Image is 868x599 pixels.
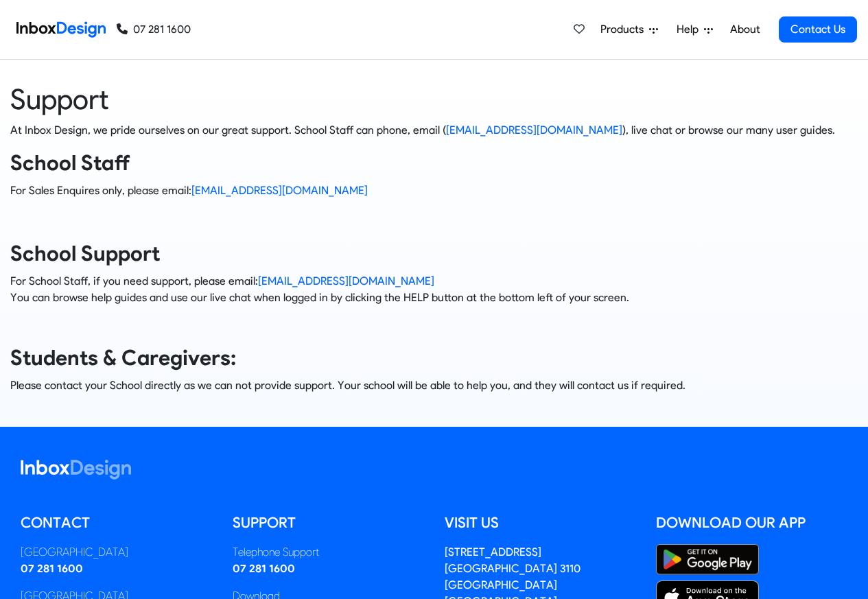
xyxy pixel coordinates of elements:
a: Products [595,16,664,43]
a: Help [671,16,718,43]
h5: Download our App [656,513,847,533]
h5: Visit us [445,513,636,533]
a: 07 281 1600 [117,21,191,38]
a: [EMAIL_ADDRESS][DOMAIN_NAME] [191,184,368,197]
span: Help [677,21,704,38]
div: Telephone Support [233,544,424,561]
h5: Support [233,513,424,533]
p: Please contact your School directly as we can not provide support. Your school will be able to he... [10,377,858,394]
img: logo_inboxdesign_white.svg [21,460,131,480]
a: About [726,16,764,43]
a: Contact Us [779,16,857,43]
a: [EMAIL_ADDRESS][DOMAIN_NAME] [258,274,434,287]
strong: Students & Caregivers: [10,345,236,371]
heading: Support [10,82,858,117]
h5: Contact [21,513,212,533]
a: 07 281 1600 [233,562,295,575]
a: 07 281 1600 [21,562,83,575]
div: [GEOGRAPHIC_DATA] [21,544,212,561]
span: Products [600,21,649,38]
a: [EMAIL_ADDRESS][DOMAIN_NAME] [446,124,622,137]
img: Google Play Store [656,544,759,575]
p: For School Staff, if you need support, please email: You can browse help guides and use our live ... [10,273,858,306]
p: At Inbox Design, we pride ourselves on our great support. School Staff can phone, email ( ), live... [10,122,858,139]
p: For Sales Enquires only, please email: [10,183,858,199]
strong: School Staff [10,150,130,176]
strong: School Support [10,241,160,266]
